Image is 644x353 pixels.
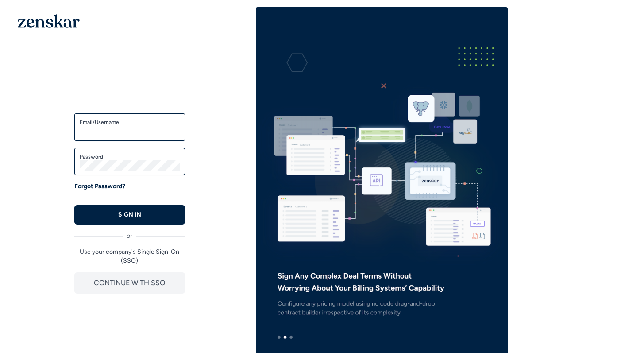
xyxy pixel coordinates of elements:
[511,7,644,74] iframe: ZoomInfo Anywhere
[74,182,125,191] a: Forgot Password?
[74,272,185,294] button: CONTINUE WITH SSO
[74,248,185,265] p: Use your company's Single Sign-On (SSO)
[80,153,180,160] label: Password
[118,210,141,219] p: SIGN IN
[18,14,80,28] img: 1OGAJ2xQqyY4LXKgY66KYq0eOWRCkrZdAb3gUhuVAqdWPZE9SRJmCz+oDMSn4zDLXe31Ii730ItAGKgCKgCCgCikA4Av8PJUP...
[74,225,185,241] div: or
[74,205,185,225] button: SIGN IN
[80,119,180,126] label: Email/Username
